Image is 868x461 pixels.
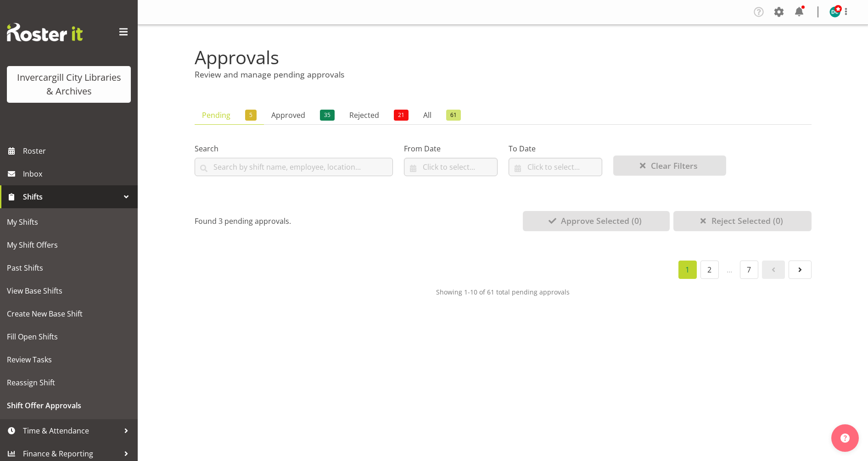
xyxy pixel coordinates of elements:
a: Review Tasks [2,348,135,371]
input: Search by shift name, employee, location... [195,158,393,176]
span: Approve Selected (0) [561,215,642,227]
small: Showing 1-10 of 61 total pending approvals [436,288,570,296]
span: Shifts [23,190,119,204]
img: help-xxl-2.png [840,433,850,443]
span: My Shift Offers [7,238,131,252]
a: 7 [740,261,758,279]
a: Shift Offer Approvals [2,394,135,417]
a: Fill Open Shifts [2,325,135,348]
span: Create New Base Shift [7,307,131,321]
a: Approved [264,106,342,125]
p: Found 3 pending approvals. [195,217,291,226]
a: Create New Base Shift [2,302,135,325]
span: Past Shifts [7,261,131,275]
a: My Shift Offers [2,233,135,256]
label: From Date [404,143,498,154]
img: donald-cunningham11616.jpg [829,6,840,17]
span: 61 [446,110,461,121]
a: All [416,106,468,125]
a: My Shifts [2,211,135,233]
span: Clear Filters [651,160,698,172]
span: Reassign Shift [7,376,131,389]
span: 5 [245,110,257,121]
button: Approve Selected (0) [523,211,670,231]
input: Click to select... [404,158,498,176]
span: 21 [394,110,409,121]
span: Finance & Reporting [23,447,119,461]
span: Fill Open Shifts [7,330,131,344]
a: Past Shifts [2,256,135,279]
span: Inbox [23,167,133,181]
span: Reject Selected (0) [711,215,783,227]
h1: Approvals [195,47,812,67]
span: View Base Shifts [7,284,131,298]
a: Pending [195,106,264,125]
span: My Shifts [7,215,131,229]
h2: Review and manage pending approvals [195,69,812,79]
input: Click to select... [509,158,602,176]
img: Rosterit website logo [7,23,83,41]
span: 35 [320,110,335,121]
span: Review Tasks [7,353,131,367]
label: To Date [509,143,602,154]
button: Reject Selected (0) [673,211,811,231]
span: Roster [23,144,133,158]
div: Invercargill City Libraries & Archives [16,71,122,98]
button: Clear Filters [613,156,726,176]
span: Time & Attendance [23,424,119,438]
a: View Base Shifts [2,279,135,302]
a: 2 [700,261,719,279]
a: Rejected [342,106,416,125]
label: Search [195,143,393,154]
a: Reassign Shift [2,371,135,394]
span: Shift Offer Approvals [7,399,131,412]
